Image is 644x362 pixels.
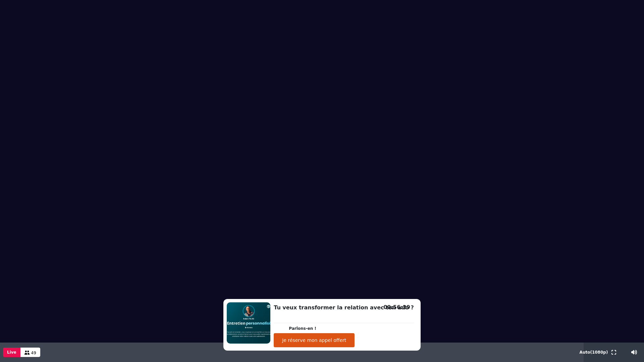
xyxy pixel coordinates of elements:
span: 49 [31,351,36,355]
p: Parlons-en ! [289,325,414,331]
img: 1758038531972-o0Ap4NrQxVqGxJXMj58z1kqfcv6A6DSU.jpeg [227,302,270,344]
span: 00:56:29 [383,304,410,310]
span: Auto ( 1080 p) [580,350,608,355]
button: Live [3,348,20,357]
h2: Tu veux transformer la relation avec ton ado ? [274,304,414,312]
button: Je réserve mon appel offert [274,333,355,347]
button: Auto(1080p) [578,343,609,362]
